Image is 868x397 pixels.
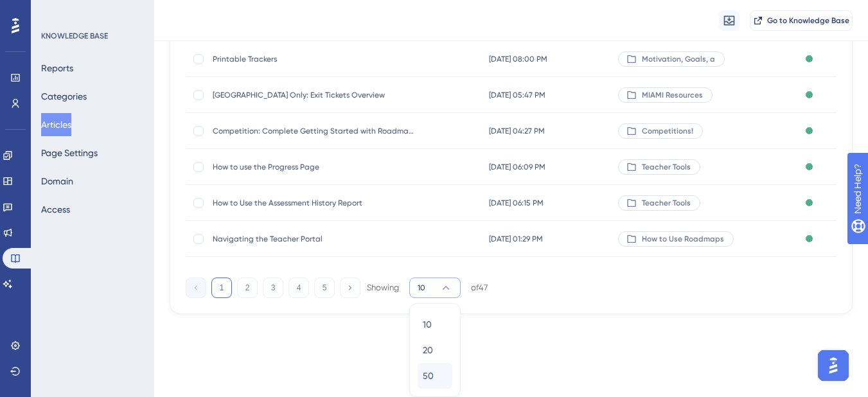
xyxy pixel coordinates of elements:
[41,170,73,193] button: Domain
[814,346,853,385] iframe: UserGuiding AI Assistant Launcher
[213,90,418,100] span: [GEOGRAPHIC_DATA] Only: Exit Tickets Overview
[642,162,691,172] span: Teacher Tools
[41,31,108,41] div: KNOWLEDGE BASE
[489,90,545,100] span: [DATE] 05:47 PM
[423,368,434,384] span: 50
[41,198,70,221] button: Access
[213,162,418,172] span: How to use the Progress Page
[41,85,87,108] button: Categories
[213,234,418,244] span: Navigating the Teacher Portal
[418,283,425,293] span: 10
[423,342,433,358] span: 20
[642,126,693,136] span: Competitions!
[30,3,80,19] span: Need Help?
[41,113,71,136] button: Articles
[642,198,691,208] span: Teacher Tools
[423,317,432,332] span: 10
[41,141,98,164] button: Page Settings
[418,363,452,389] button: 50
[314,278,335,298] button: 5
[418,312,452,337] button: 10
[642,90,703,100] span: MIAMI Resources
[367,282,399,294] div: Showing
[41,57,73,80] button: Reports
[418,337,452,363] button: 20
[489,162,545,172] span: [DATE] 06:09 PM
[642,54,715,64] span: Motivation, Goals, a
[288,278,309,298] button: 4
[263,278,283,298] button: 3
[213,54,418,64] span: Printable Trackers
[642,234,724,244] span: How to Use Roadmaps
[767,15,849,26] span: Go to Knowledge Base
[213,198,418,208] span: How to Use the Assessment History Report
[489,54,547,64] span: [DATE] 08:00 PM
[237,278,258,298] button: 2
[750,10,853,31] button: Go to Knowledge Base
[471,282,488,294] div: of 47
[489,198,544,208] span: [DATE] 06:15 PM
[213,126,418,136] span: Competition: Complete Getting Started with Roadmaps Course
[211,278,232,298] button: 1
[489,126,545,136] span: [DATE] 04:27 PM
[409,278,461,298] button: 10
[489,234,543,244] span: [DATE] 01:29 PM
